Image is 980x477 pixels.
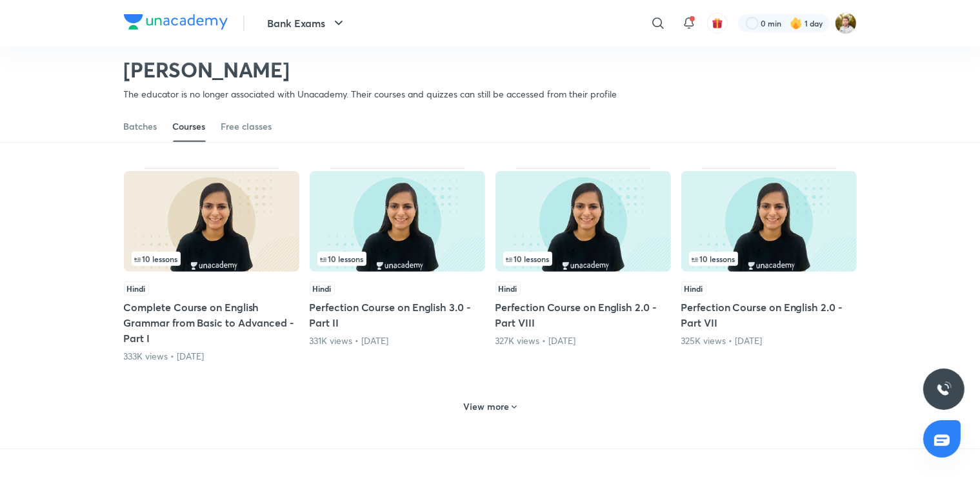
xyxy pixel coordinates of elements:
img: Company Logo [124,14,228,30]
span: 10 lessons [320,255,364,263]
div: Courses [173,120,206,133]
img: Thumbnail [495,171,671,272]
a: Batches [124,111,157,142]
div: left [503,252,663,266]
img: Thumbnail [124,171,299,272]
h6: View more [463,400,509,413]
div: left [132,252,292,266]
div: Complete Course on English Grammar from Basic to Advanced - Part I [124,168,299,363]
h2: [PERSON_NAME] [124,57,617,83]
h5: Perfection Course on English 2.0 - Part VII [681,299,857,330]
div: 333K views • 2 years ago [124,350,299,363]
div: infosection [132,252,292,266]
a: Company Logo [124,14,228,33]
div: Free classes [221,120,272,133]
a: Free classes [221,111,272,142]
span: 10 lessons [692,255,735,263]
img: Avirup Das [835,12,857,34]
img: avatar [712,17,723,29]
p: The educator is no longer associated with Unacademy. Their courses and quizzes can still be acces... [124,88,617,101]
span: 10 lessons [506,255,550,263]
button: Bank Exams [260,10,354,36]
button: avatar [707,13,728,34]
div: 327K views • 3 years ago [495,334,671,347]
img: streak [790,17,803,30]
div: infocontainer [503,252,663,266]
img: Thumbnail [310,171,485,272]
div: Perfection Course on English 2.0 - Part VIII [495,168,671,363]
div: infosection [689,252,849,266]
h5: Complete Course on English Grammar from Basic to Advanced - Part I [124,299,299,346]
span: 10 lessons [134,255,178,263]
div: Perfection Course on English 2.0 - Part VII [681,168,857,363]
a: Courses [173,111,206,142]
div: 331K views • 3 years ago [310,334,485,347]
div: infosection [503,252,663,266]
h5: Perfection Course on English 3.0 - Part II [310,299,485,330]
div: infocontainer [317,252,477,266]
h5: Perfection Course on English 2.0 - Part VIII [495,299,671,330]
div: left [317,252,477,266]
div: Batches [124,120,157,133]
div: infocontainer [132,252,292,266]
span: Hindi [681,281,706,296]
div: 325K views • 3 years ago [681,334,857,347]
div: left [689,252,849,266]
div: Perfection Course on English 3.0 - Part II [310,168,485,363]
img: ttu [936,381,952,397]
div: infocontainer [689,252,849,266]
div: infosection [317,252,477,266]
span: Hindi [310,281,335,296]
span: Hindi [124,281,149,296]
img: Thumbnail [681,171,857,272]
span: Hindi [495,281,521,296]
